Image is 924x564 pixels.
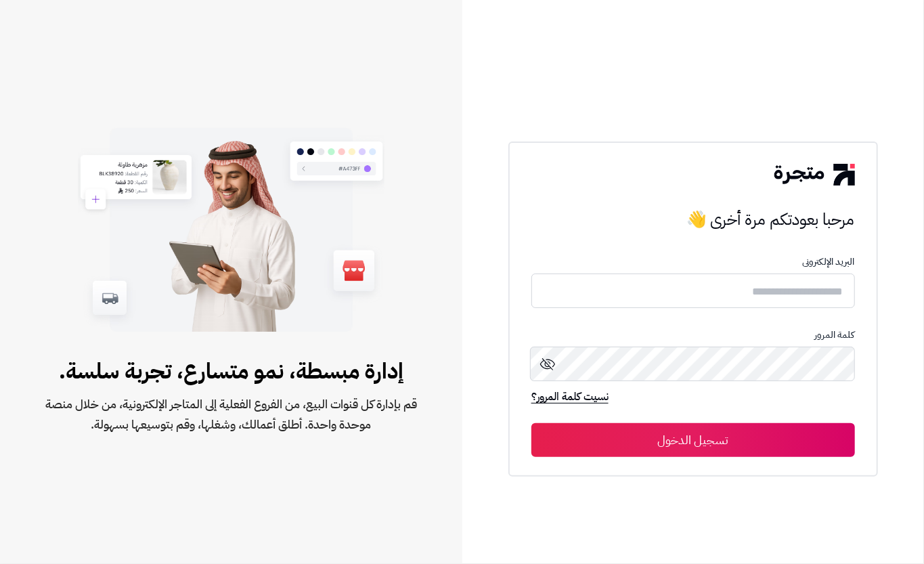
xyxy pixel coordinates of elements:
[531,330,855,341] p: كلمة المرور
[531,257,855,267] p: البريد الإلكترونى
[774,164,854,186] img: logo-2.png
[531,206,855,233] h3: مرحبا بعودتكم مرة أخرى 👋
[43,394,419,435] span: قم بإدارة كل قنوات البيع، من الفروع الفعلية إلى المتاجر الإلكترونية، من خلال منصة موحدة واحدة. أط...
[531,389,609,408] a: نسيت كلمة المرور؟
[531,423,855,457] button: تسجيل الدخول
[43,355,419,387] span: إدارة مبسطة، نمو متسارع، تجربة سلسة.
